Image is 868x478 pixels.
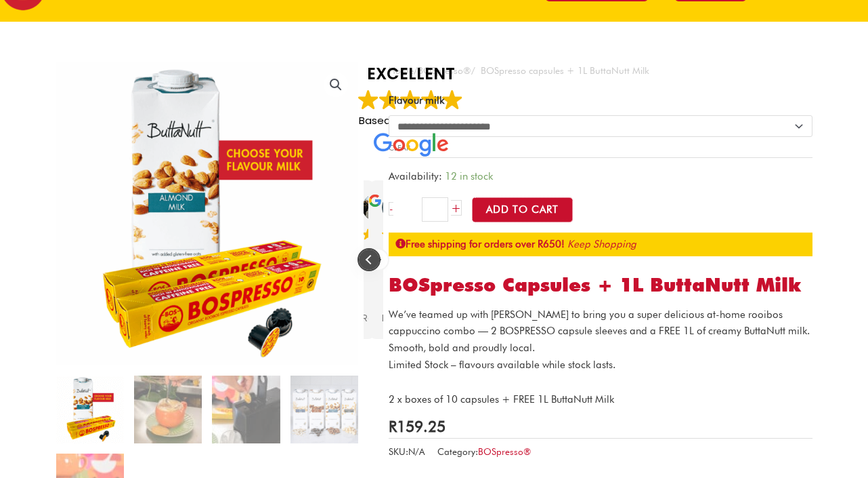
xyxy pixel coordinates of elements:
[567,238,636,250] a: Keep Shopping
[358,89,378,110] img: Google
[389,306,812,374] p: We’ve teamed up with [PERSON_NAME] to bring you a super delicious at-home rooibos cappuccino comb...
[451,200,462,216] a: +
[472,197,573,222] button: Add to Cart
[374,133,448,157] img: Google
[422,197,448,222] input: Product quantity
[389,274,812,297] h1: BOSpresso capsules + 1L ButtaNutt Milk
[437,443,531,460] span: Category:
[400,89,420,110] img: Google
[421,89,441,110] img: Google
[389,359,615,371] span: Limited Stock – flavours available while stock lasts.
[359,113,462,127] span: Based on
[389,417,397,435] span: R
[442,89,462,110] img: Google
[56,376,124,443] img: bospresso capsules + 1l buttanutt milk
[134,376,202,443] img: bospresso rooibos cappuccino
[358,62,463,85] strong: EXCELLENT
[389,170,442,182] span: Availability:
[379,89,399,110] img: Google
[445,170,493,182] span: 12 in stock
[290,376,358,443] img: bospresso capsules + 1l buttanutt milk
[389,417,446,435] bdi: 159.25
[368,250,388,270] div: Next review
[359,250,379,270] div: Previous review
[389,62,812,79] nav: Breadcrumb
[389,391,812,408] p: 2 x boxes of 10 capsules + FREE 1L ButtaNutt Milk
[212,376,280,443] img: bospresso capsule cold brew 0
[478,446,531,457] a: BOSpresso®
[408,446,425,457] span: N/A
[324,73,348,97] a: View full-screen image gallery
[389,443,425,460] span: SKU:
[395,238,565,250] strong: Free shipping for orders over R650!
[389,94,444,106] label: Flavour milk
[389,202,393,216] a: -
